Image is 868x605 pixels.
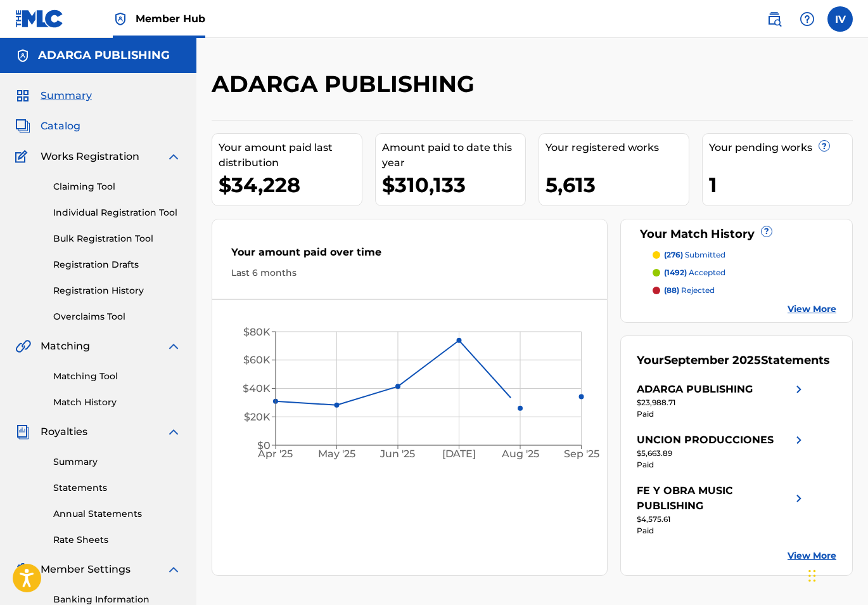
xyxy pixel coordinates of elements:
[637,514,807,525] div: $4,575.61
[637,525,807,537] div: Paid
[827,6,853,32] div: User Menu
[805,544,868,605] iframe: Chat Widget
[166,562,181,577] img: expand
[564,448,599,460] tspan: Sep '25
[800,11,815,27] img: help
[318,448,355,460] tspan: May '25
[41,149,139,164] span: Works Registration
[53,481,181,495] a: Statements
[15,88,92,103] a: SummarySummary
[41,88,92,103] span: Summary
[243,326,271,338] tspan: $80K
[15,10,64,28] img: MLC Logo
[637,433,774,448] div: UNCION PRODUCCIONES
[53,206,181,219] a: Individual Registration Tool
[788,302,836,316] a: View More
[637,433,807,471] a: UNCION PRODUCCIONESright chevron icon$5,663.89Paid
[637,397,807,408] div: $23,988.71
[231,266,588,280] div: Last 6 months
[637,352,830,369] div: Your Statements
[258,448,293,460] tspan: Apr '25
[53,533,181,547] a: Rate Sheets
[219,171,362,199] div: $34,228
[166,339,181,354] img: expand
[53,258,181,271] a: Registration Drafts
[791,483,807,514] img: right chevron icon
[166,149,181,164] img: expand
[637,483,807,537] a: FE Y OBRA MUSIC PUBLISHINGright chevron icon$4,575.61Paid
[664,267,725,278] p: accepted
[41,119,80,134] span: Catalog
[53,396,181,409] a: Match History
[767,11,782,27] img: search
[762,226,772,237] span: ?
[53,370,181,383] a: Matching Tool
[53,455,181,469] a: Summary
[15,48,30,63] img: Accounts
[795,6,820,32] div: Help
[808,557,816,595] div: Arrastrar
[664,353,761,367] span: September 2025
[53,180,181,193] a: Claiming Tool
[380,448,416,460] tspan: Jun '25
[231,245,588,266] div: Your amount paid over time
[709,171,852,199] div: 1
[653,285,836,296] a: (88) rejected
[637,448,807,459] div: $5,663.89
[15,424,30,439] img: Royalties
[709,140,852,155] div: Your pending works
[791,382,807,397] img: right chevron icon
[637,459,807,471] div: Paid
[442,448,476,460] tspan: [DATE]
[637,226,836,243] div: Your Match History
[653,267,836,278] a: (1492) accepted
[41,339,90,354] span: Matching
[15,88,30,103] img: Summary
[219,140,362,171] div: Your amount paid last distribution
[15,119,30,134] img: Catalog
[664,249,725,261] p: submitted
[664,250,683,259] span: (276)
[15,149,32,164] img: Works Registration
[664,268,687,277] span: (1492)
[501,448,539,460] tspan: Aug '25
[257,439,271,452] tspan: $0
[53,507,181,521] a: Annual Statements
[243,354,271,366] tspan: $60K
[212,70,481,98] h2: ADARGA PUBLISHING
[15,119,80,134] a: CatalogCatalog
[546,140,689,155] div: Your registered works
[382,171,525,199] div: $310,133
[664,285,715,296] p: rejected
[53,284,181,297] a: Registration History
[113,11,128,27] img: Top Rightsholder
[805,544,868,605] div: Widget de chat
[664,285,679,295] span: (88)
[166,424,181,439] img: expand
[136,11,205,26] span: Member Hub
[53,232,181,245] a: Bulk Registration Tool
[819,141,829,151] span: ?
[637,382,753,397] div: ADARGA PUBLISHING
[38,48,170,63] h5: ADARGA PUBLISHING
[53,310,181,323] a: Overclaims Tool
[244,411,271,423] tspan: $20K
[41,424,87,439] span: Royalties
[762,6,787,32] a: Public Search
[15,562,30,577] img: Member Settings
[243,382,271,394] tspan: $40K
[546,171,689,199] div: 5,613
[637,382,807,420] a: ADARGA PUBLISHINGright chevron icon$23,988.71Paid
[41,562,131,577] span: Member Settings
[791,433,807,448] img: right chevron icon
[637,408,807,420] div: Paid
[382,140,525,171] div: Amount paid to date this year
[653,249,836,261] a: (276) submitted
[15,339,31,354] img: Matching
[788,549,836,563] a: View More
[637,483,791,514] div: FE Y OBRA MUSIC PUBLISHING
